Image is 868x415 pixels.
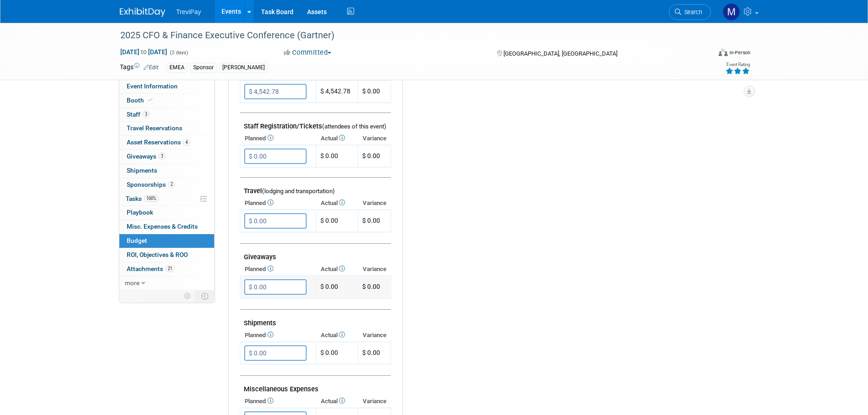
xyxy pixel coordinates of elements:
a: Search [669,4,711,20]
span: Booth [127,97,154,104]
img: Format-Inperson.png [719,49,728,56]
span: [GEOGRAPHIC_DATA], [GEOGRAPHIC_DATA] [503,50,617,57]
span: TreviPay [176,8,201,15]
img: ExhibitDay [120,8,165,17]
a: Sponsorships2 [119,178,214,192]
span: Event Information [127,82,178,90]
span: Budget [127,237,147,244]
td: Personalize Event Tab Strip [180,290,196,302]
div: Event Format [657,47,751,61]
span: Search [681,9,702,15]
span: more [125,279,139,287]
span: 2 [168,181,175,188]
span: Shipments [127,167,157,174]
td: Staff Registration/Tickets [240,113,391,133]
span: $ 0.00 [362,349,380,356]
th: Planned [240,132,316,145]
th: Variance [358,132,391,145]
a: Playbook [119,206,214,220]
th: Actual [316,197,358,210]
div: EMEA [167,63,187,72]
a: Misc. Expenses & Credits [119,220,214,234]
span: [DATE] [DATE] [120,48,168,56]
span: Travel Reservations [127,124,182,132]
td: Tags [120,62,159,73]
td: Travel [240,178,391,197]
i: Booth reservation complete [148,97,153,102]
a: ROI, Objectives & ROO [119,248,214,262]
th: Actual [316,329,358,342]
td: $ 0.00 [316,210,358,232]
div: [PERSON_NAME] [220,63,267,72]
a: Travel Reservations [119,122,214,135]
span: (2 days) [169,50,188,56]
a: more [119,277,214,290]
td: Shipments [240,310,391,329]
span: $ 0.00 [362,152,380,159]
span: $ 0.00 [362,87,380,95]
td: Toggle Event Tabs [195,290,214,302]
span: Tasks [126,195,159,202]
span: (lodging and transportation) [262,188,335,195]
span: 4 [183,139,190,146]
span: Attachments [127,265,175,272]
a: Edit [144,64,159,71]
span: (attendees of this event) [322,123,386,130]
td: Giveaways [240,244,391,263]
span: 100% [144,195,159,202]
a: Budget [119,234,214,248]
th: Variance [358,197,391,210]
th: Planned [240,197,316,210]
th: Variance [358,395,391,408]
span: 3 [143,111,149,118]
th: Variance [358,263,391,276]
a: Booth [119,94,214,108]
td: $ 0.00 [316,342,358,364]
th: Planned [240,263,316,276]
th: Actual [316,395,358,408]
a: Tasks100% [119,192,214,206]
span: Asset Reservations [127,138,190,146]
a: Staff3 [119,108,214,122]
th: Planned [240,329,316,342]
div: Sponsor [190,63,216,72]
a: Asset Reservations4 [119,136,214,149]
span: 3 [159,153,165,159]
div: Event Rating [725,62,750,67]
span: to [139,48,148,56]
span: Staff [127,111,149,118]
td: $ 4,542.78 [316,81,358,103]
span: $ 0.00 [362,283,380,290]
td: $ 0.00 [316,276,358,298]
span: $ 0.00 [362,217,380,224]
th: Variance [358,329,391,342]
span: 21 [165,265,175,272]
div: In-Person [729,49,750,56]
th: Actual [316,263,358,276]
span: Giveaways [127,153,165,160]
td: Miscellaneous Expenses [240,376,391,395]
span: Playbook [127,209,153,216]
a: Giveaways3 [119,150,214,164]
img: Maiia Khasina [723,3,740,20]
td: $ 0.00 [316,145,358,168]
th: Planned [240,395,316,408]
a: Event Information [119,80,214,93]
button: Committed [281,48,335,57]
span: Sponsorships [127,181,175,188]
span: Misc. Expenses & Credits [127,223,198,230]
th: Actual [316,132,358,145]
div: 2025 CFO & Finance Executive Conference (Gartner) [117,27,697,44]
a: Shipments [119,164,214,178]
span: ROI, Objectives & ROO [127,251,188,258]
a: Attachments21 [119,262,214,276]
